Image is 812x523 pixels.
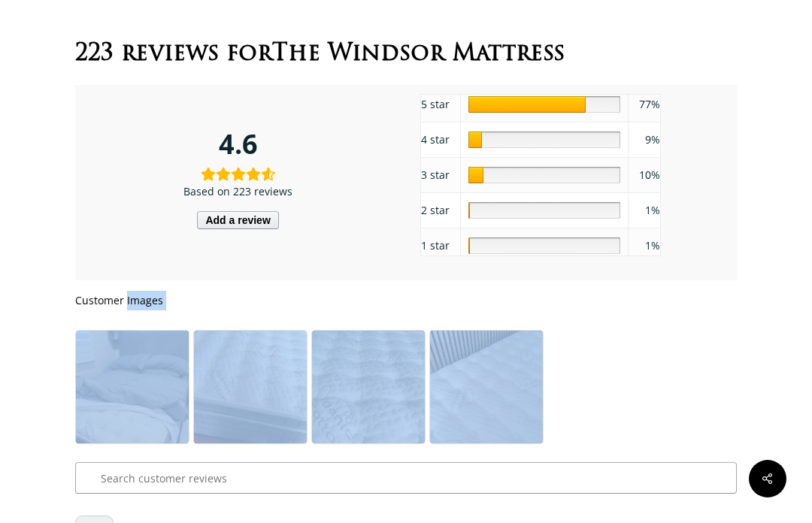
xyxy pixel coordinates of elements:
span: 1 star [421,238,450,252]
span: The Windsor Mattress [272,43,565,66]
span: 2 star [421,203,450,217]
img: Image #1 from David & Emily Chen [430,331,543,481]
span: 4.6 [219,125,258,162]
div: 9 [468,132,482,148]
div: 10 [468,167,483,183]
span: 4 star [421,132,450,147]
h2: 223 reviews for [75,40,737,70]
div: 1 [468,202,470,219]
span: 77% [639,97,660,111]
div: 77 [468,96,586,113]
input: Search customer reviews [75,462,737,494]
span: 10% [639,168,660,182]
span: 9% [645,132,660,147]
button: Add a review [197,211,278,229]
img: Image #1 from Ernesto Q. [194,331,307,481]
img: Image #1 from Barbara V. [312,331,425,481]
div: Rated 4.6 out of 5 [201,167,276,182]
span: 1% [645,203,660,217]
p: Customer Images [75,291,737,326]
img: Image #1 from Beatriz S. [76,331,189,479]
span: 1% [645,238,660,252]
div: Based on 223 reviews [183,182,292,201]
span: 3 star [421,168,450,182]
span: 5 star [421,97,450,111]
div: 1 [468,237,470,254]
